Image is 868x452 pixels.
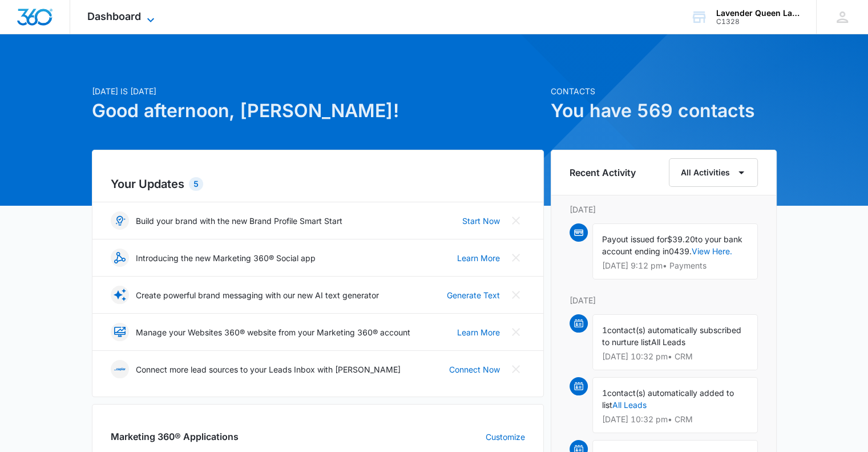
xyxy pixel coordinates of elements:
button: Close [507,323,525,341]
p: Build your brand with the new Brand Profile Smart Start [136,215,342,227]
span: All Leads [651,337,685,347]
p: Create powerful brand messaging with our new AI text generator [136,289,379,301]
h1: You have 569 contacts [551,97,777,125]
p: [DATE] [570,294,758,306]
a: Customize [486,431,525,443]
div: 5 [189,177,203,191]
span: contact(s) automatically added to list [602,388,734,410]
a: View Here. [692,246,732,256]
p: Manage your Websites 360® website from your Marketing 360® account [136,326,410,338]
p: [DATE] [570,203,758,215]
button: Close [507,211,525,230]
a: All Leads [612,400,647,410]
button: Close [507,360,525,378]
div: account id [716,18,800,26]
p: Connect more lead sources to your Leads Inbox with [PERSON_NAME] [136,363,401,375]
span: 1 [602,325,607,335]
button: All Activities [669,158,758,187]
span: $39.20 [667,234,695,244]
p: [DATE] is [DATE] [92,85,544,97]
a: Learn More [457,252,500,264]
p: [DATE] 10:32 pm • CRM [602,415,748,423]
span: 1 [602,388,607,398]
h2: Marketing 360® Applications [111,430,239,443]
a: Start Now [462,215,500,227]
h1: Good afternoon, [PERSON_NAME]! [92,97,544,125]
span: Dashboard [87,10,141,22]
button: Close [507,286,525,304]
div: account name [716,9,800,18]
p: [DATE] 9:12 pm • Payments [602,262,748,270]
a: Connect Now [449,363,500,375]
h2: Your Updates [111,175,525,193]
a: Learn More [457,326,500,338]
p: Introducing the new Marketing 360® Social app [136,252,316,264]
p: [DATE] 10:32 pm • CRM [602,353,748,361]
span: Payout issued for [602,234,667,244]
p: Contacts [551,85,777,97]
span: 0439. [669,246,692,256]
a: Generate Text [447,289,500,301]
h6: Recent Activity [570,166,636,179]
button: Close [507,249,525,267]
span: contact(s) automatically subscribed to nurture list [602,325,741,347]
